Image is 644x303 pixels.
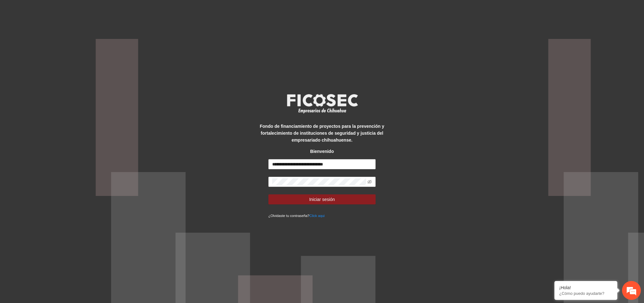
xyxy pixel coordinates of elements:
strong: Bienvenido [310,149,334,154]
p: ¿Cómo puedo ayudarte? [559,291,613,296]
span: Iniciar sesión [309,196,335,203]
div: ¡Hola! [559,285,613,290]
a: Click aqui [309,214,325,218]
span: eye-invisible [367,180,372,184]
strong: Fondo de financiamiento de proyectos para la prevención y fortalecimiento de instituciones de seg... [260,124,384,143]
small: ¿Olvidaste tu contraseña? [268,214,325,218]
img: logo [283,92,361,115]
button: Iniciar sesión [268,194,376,204]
